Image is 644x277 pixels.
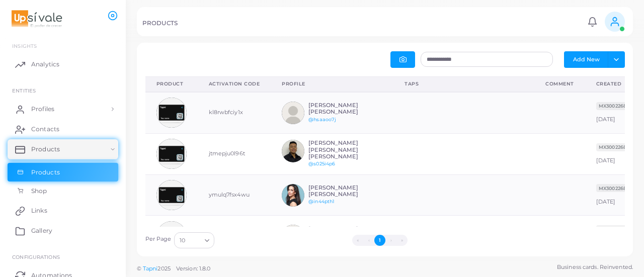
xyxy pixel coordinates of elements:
span: MX30022680 [596,225,632,233]
div: Product [156,80,187,87]
a: Shop [8,181,118,201]
button: Go to page 1 [374,235,385,246]
span: Products [31,145,60,154]
div: Search for option [174,232,214,248]
h6: [PERSON_NAME] [PERSON_NAME] [308,184,382,198]
h5: PRODUCTS [142,20,178,27]
a: Tapni [143,265,158,272]
a: MX30022680 [596,226,632,233]
a: Links [8,201,118,221]
span: Configurations [12,254,60,260]
td: [DATE] [585,133,643,174]
a: Products [8,139,118,159]
input: Search for option [186,235,201,246]
div: Profile [282,80,382,87]
td: kl8rwbfciy1x [198,92,271,133]
td: jtmepju0l96t [198,133,271,174]
img: avatar [156,221,187,251]
img: avatar [282,102,304,124]
span: Profiles [31,105,54,114]
a: @s025i4p6 [308,161,335,166]
img: avatar [156,98,187,128]
img: avatar [156,139,187,169]
ul: Pagination [217,235,543,246]
div: Activation Code [209,80,260,87]
a: MX30022680 [596,184,632,192]
span: Contacts [31,125,59,134]
span: Links [31,206,47,215]
a: Gallery [8,221,118,241]
img: logo [9,10,65,28]
td: [DATE] [585,92,643,133]
h6: [PERSON_NAME] [PERSON_NAME] [308,102,382,115]
a: MX30022680 [596,102,632,109]
td: ymulq7fsx4wu [198,174,271,216]
a: MX30022680 [596,143,632,150]
span: INSIGHTS [12,43,37,49]
div: Taps [405,80,523,87]
button: Add New [564,51,608,67]
h6: [PERSON_NAME] [PERSON_NAME] [PERSON_NAME] [308,140,382,160]
span: 2025 [157,264,170,273]
span: MX30022680 [596,184,632,192]
a: Contacts [8,119,118,139]
img: avatar [282,225,304,247]
a: @hsaaoo7j [308,117,336,122]
span: © [137,264,210,273]
span: Products [31,168,60,177]
h6: [PERSON_NAME] [PERSON_NAME] [308,226,382,239]
span: Business cards. Reinvented. [557,263,633,271]
img: avatar [282,184,304,207]
div: Comment [545,80,574,87]
span: MX30022680 [596,143,632,151]
td: [DATE] [585,174,643,216]
a: Profiles [8,99,118,119]
img: avatar [156,180,187,210]
div: Created [596,80,636,87]
td: [DATE] [585,216,643,257]
a: @in44pth1 [308,199,334,204]
span: Version: 1.8.0 [176,265,211,272]
span: Analytics [31,60,59,69]
span: 10 [180,235,185,246]
span: ENTITIES [12,87,36,94]
img: avatar [282,140,304,162]
a: Analytics [8,54,118,74]
a: Products [8,163,118,182]
span: Gallery [31,226,52,235]
span: MX30022680 [596,102,632,110]
span: Shop [31,187,47,196]
label: Per Page [145,235,172,243]
td: 8dyy9jc476ea [198,216,271,257]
